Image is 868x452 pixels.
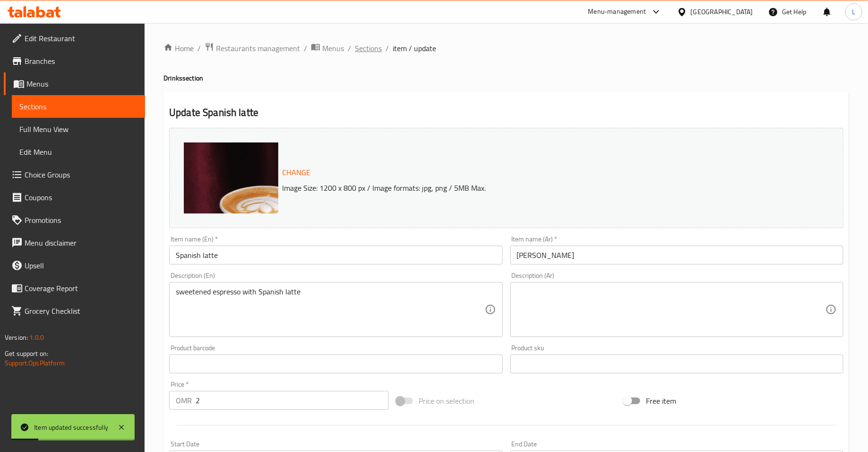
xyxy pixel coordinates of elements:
[216,43,300,54] span: Restaurants management
[355,43,382,54] a: Sections
[4,277,145,300] a: Coverage Report
[348,43,351,54] li: /
[4,72,145,95] a: Menus
[163,73,849,83] h4: Drinks section
[4,254,145,277] a: Upsell
[852,7,855,17] span: L
[510,355,843,373] input: Please enter product sku
[419,395,474,407] span: Price on selection
[25,283,138,294] span: Coverage Report
[25,237,138,248] span: Menu disclaimer
[4,163,145,186] a: Choice Groups
[5,331,28,344] span: Version:
[278,163,314,182] button: Change
[29,331,44,344] span: 1.0.0
[169,355,502,373] input: Please enter product barcode
[184,142,373,332] img: 889c2cdf-d6d5-42be-8d08-5db8b924b873.jpg
[25,260,138,271] span: Upsell
[4,186,145,209] a: Coupons
[588,6,646,18] div: Menu-management
[163,43,194,54] a: Home
[25,33,138,44] span: Edit Restaurant
[311,42,344,54] a: Menus
[25,305,138,317] span: Grocery Checklist
[393,43,436,54] span: item / update
[34,422,108,433] div: Item updated successfully
[5,357,65,369] a: Support.OpsPlatform
[646,395,676,407] span: Free item
[4,231,145,254] a: Menu disclaimer
[163,42,849,54] nav: breadcrumb
[176,395,192,406] p: OMR
[5,347,48,360] span: Get support on:
[386,43,389,54] li: /
[26,78,138,89] span: Menus
[169,246,502,265] input: Enter name En
[25,214,138,226] span: Promotions
[4,209,145,231] a: Promotions
[12,141,145,163] a: Edit Menu
[176,287,484,332] textarea: sweetened espresso with Spanish latte
[196,391,389,410] input: Please enter price
[19,101,138,112] span: Sections
[25,169,138,180] span: Choice Groups
[12,95,145,118] a: Sections
[25,192,138,203] span: Coupons
[4,50,145,72] a: Branches
[4,300,145,322] a: Grocery Checklist
[198,43,201,54] li: /
[19,124,138,135] span: Full Menu View
[322,43,344,54] span: Menus
[304,43,307,54] li: /
[25,55,138,67] span: Branches
[282,166,310,179] span: Change
[169,106,843,120] h2: Update Spanish latte
[12,118,145,141] a: Full Menu View
[19,146,138,158] span: Edit Menu
[278,182,762,194] p: Image Size: 1200 x 800 px / Image formats: jpg, png / 5MB Max.
[691,7,753,17] div: [GEOGRAPHIC_DATA]
[510,246,843,265] input: Enter name Ar
[205,42,300,54] a: Restaurants management
[4,27,145,50] a: Edit Restaurant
